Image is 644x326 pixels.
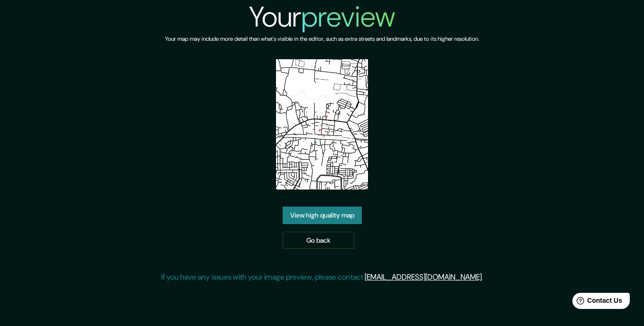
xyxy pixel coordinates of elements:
[283,232,354,249] a: Go back
[283,207,362,224] a: View high quality map
[365,272,482,282] a: [EMAIL_ADDRESS][DOMAIN_NAME]
[165,34,479,44] h6: Your map may include more detail than what's visible in the editor, such as extra streets and lan...
[560,289,634,316] iframe: Help widget launcher
[161,272,483,283] p: If you have any issues with your image preview, please contact .
[276,59,368,190] img: created-map-preview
